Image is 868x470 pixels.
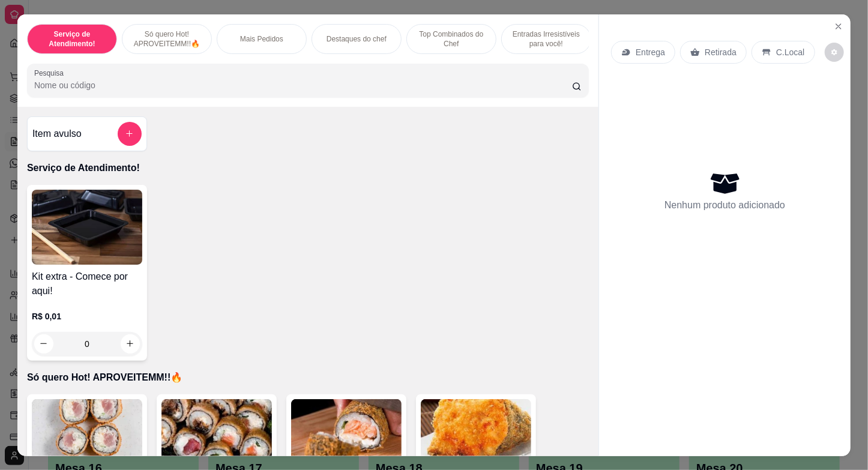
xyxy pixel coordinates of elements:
p: Top Combinados do Chef [417,29,486,49]
h4: Item avulso [32,127,82,141]
p: Entradas Irresistíveis para você! [511,29,581,49]
p: Serviço de Atendimento! [27,161,589,175]
button: add-separate-item [118,122,142,146]
p: Nenhum produto adicionado [665,198,785,212]
img: product-image [32,190,142,265]
p: Só quero Hot! APROVEITEMM!!🔥 [27,370,589,385]
button: Close [829,17,848,36]
p: Entrega [636,46,665,58]
label: Pesquisa [34,68,68,78]
p: C.Local [776,46,804,58]
button: decrease-product-quantity [825,43,844,62]
p: R$ 0,01 [32,310,142,322]
p: Retirada [705,46,737,58]
input: Pesquisa [34,79,572,91]
p: Serviço de Atendimento! [37,29,107,49]
p: Destaques do chef [327,34,387,44]
p: Só quero Hot! APROVEITEMM!!🔥 [132,29,202,49]
p: Mais Pedidos [240,34,283,44]
h4: Kit extra - Comece por aqui! [32,270,142,298]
